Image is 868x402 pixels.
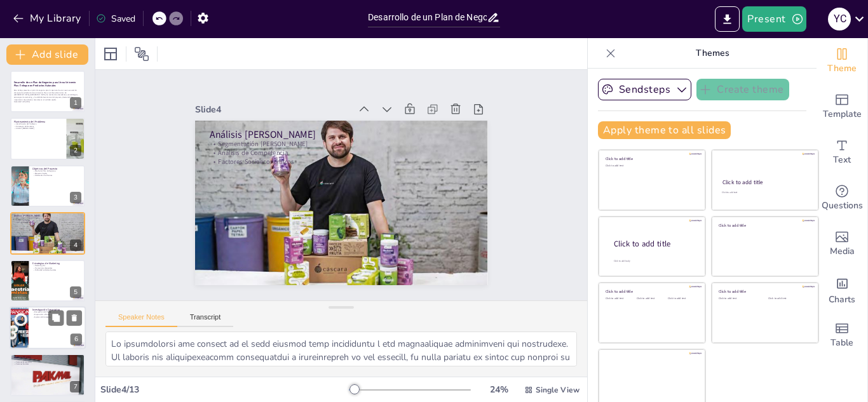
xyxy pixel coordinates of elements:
p: Disposición a Probar [32,314,82,316]
span: Position [134,46,149,62]
div: Click to add text [719,297,759,300]
div: 3 [70,192,81,203]
p: Análisis [PERSON_NAME] [14,214,81,218]
textarea: Lo ipsumdolorsi ame consect ad el sedd eiusmod temp incididuntu l etd magnaaliquae adminimveni qu... [105,332,577,366]
p: Bienestar Capilar [32,172,81,175]
div: 4 [10,212,85,254]
p: Fidelización de Clientes [32,175,81,177]
p: Análisis de Competencia [241,88,473,227]
p: Análisis [PERSON_NAME] [249,69,484,213]
p: Análisis PESTEL [14,356,81,359]
p: Percepción del Cliente [32,311,82,314]
div: 1 [70,97,81,109]
div: 24 % [484,384,514,396]
span: Single View [536,385,580,395]
p: Factores Económicos [14,361,81,363]
div: Add images, graphics, shapes or video [817,221,867,267]
button: Present [742,6,806,32]
p: Segmentación [PERSON_NAME] [246,79,478,219]
div: 7 [10,354,85,396]
div: Add a table [817,312,867,358]
div: Add text boxes [817,130,867,175]
span: Media [830,245,855,258]
div: 1 [10,70,85,112]
span: Table [831,336,853,350]
div: Click to add text [606,297,634,300]
p: Análisis de Competencia [14,219,81,222]
p: Análisis [PERSON_NAME] [14,127,63,130]
div: 6 [71,333,82,345]
button: Y C [828,6,851,32]
div: Click to add text [768,297,808,300]
div: Click to add text [668,297,696,300]
div: Click to add title [719,289,810,294]
button: Sendsteps [598,79,691,100]
div: Get real-time input from your audience [817,175,867,221]
div: Click to add text [606,164,696,168]
p: Factores Socioeconómicos [14,222,81,224]
div: Click to add title [719,222,810,227]
div: Change the overall theme [817,38,867,84]
div: 4 [70,239,81,251]
div: 7 [70,381,81,392]
p: Segmentación [PERSON_NAME] [14,217,81,220]
div: Click to add title [606,156,696,161]
p: Objetivos del Proyecto [32,167,81,171]
p: Factores Sociales [14,363,81,366]
div: 3 [10,165,85,207]
p: Publicidad en Redes Sociales [32,269,81,271]
div: 5 [70,286,81,298]
span: Theme [827,62,857,76]
button: Add slide [6,44,88,65]
button: Duplicate Slide [48,310,64,325]
p: Factores Políticos [14,359,81,361]
div: Add charts and graphs [817,267,867,312]
div: Click to add body [614,260,694,263]
button: Export to PowerPoint [715,6,740,32]
span: Text [833,153,851,167]
div: Slide 4 [250,41,390,130]
button: My Library [10,8,86,29]
button: Delete Slide [67,310,82,325]
div: Saved [96,13,135,25]
button: Transcript [177,313,234,327]
button: Speaker Notes [105,313,177,327]
button: Apply theme to all slides [598,121,731,139]
p: Este trabajo presenta un plan de negocios para la apertura de una nueva sucursal de shampoo de ce... [14,89,81,100]
div: Layout [100,44,121,64]
div: Click to add title [722,178,807,186]
span: Charts [829,293,855,307]
p: Marketing Mix [32,264,81,267]
p: Factores Socioeconómicos [236,95,469,235]
input: Insert title [368,8,487,27]
div: Click to add title [614,239,695,250]
p: Identificación del Problema [14,123,63,125]
div: Slide 4 / 13 [100,384,349,396]
div: Click to add text [637,297,665,300]
div: Y C [828,8,851,30]
p: Promociones Especiales [32,267,81,269]
div: 5 [10,260,85,302]
strong: Desarrollo de un Plan de Negocios para Línea Unicornio Plus: Enfoque en Productos Naturales [14,81,76,88]
p: Estrategias de Marketing [32,261,81,265]
div: Click to add text [722,191,806,194]
p: Estrategias de Marketing [14,124,63,127]
button: Create theme [696,79,789,100]
span: Questions [822,199,863,213]
p: Investigación Descriptiva [32,308,82,312]
div: Add ready made slides [817,84,867,130]
p: Ajustes en Estrategia [32,316,82,318]
p: Themes [621,38,804,69]
p: Planteamiento del Problema [14,119,63,123]
span: Template [823,107,862,121]
div: 2 [70,145,81,156]
div: 2 [10,117,85,159]
div: 6 [10,306,86,349]
p: Diseño del Plan de Negocios [32,170,81,172]
div: Click to add title [606,289,696,294]
p: Generated with [URL] [14,101,81,104]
